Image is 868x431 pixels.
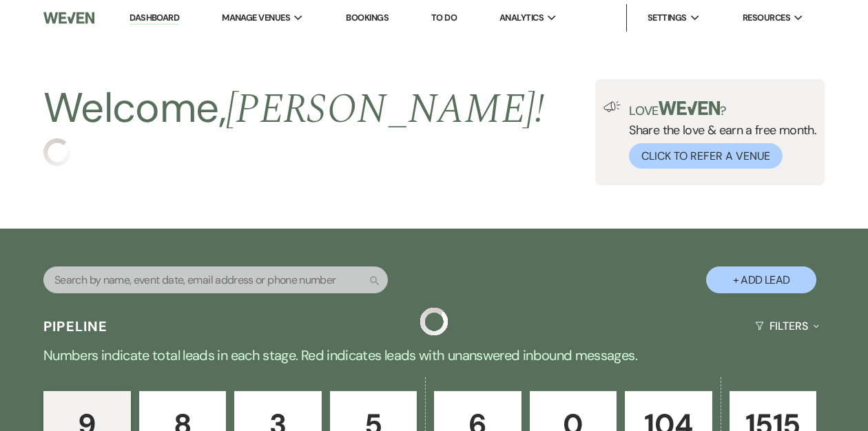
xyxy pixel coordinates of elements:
img: weven-logo-green.svg [659,101,720,115]
span: [PERSON_NAME] ! [226,78,544,141]
input: Search by name, event date, email address or phone number [43,266,388,293]
div: Share the love & earn a free month. [621,101,816,169]
h3: Pipeline [43,317,108,336]
img: loud-speaker-illustration.svg [603,101,621,112]
p: Love ? [629,101,816,117]
button: Click to Refer a Venue [629,143,783,169]
h2: Welcome, [43,79,544,138]
img: Weven Logo [43,3,94,32]
a: Bookings [346,12,389,23]
img: loading spinner [420,308,448,335]
span: Analytics [499,11,544,25]
span: Settings [648,11,687,25]
span: Resources [743,11,790,25]
button: + Add Lead [706,266,816,293]
span: Manage Venues [222,11,290,25]
a: To Do [431,12,457,23]
img: loading spinner [43,138,71,166]
button: Filters [750,308,825,344]
a: Dashboard [130,12,179,25]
